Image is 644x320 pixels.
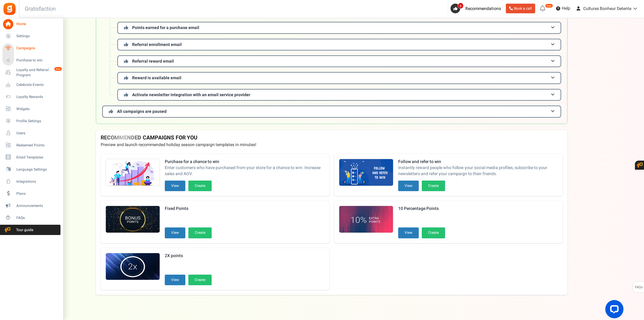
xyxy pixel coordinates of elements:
a: 8 Recommendations [450,4,503,13]
img: Recommended Campaigns [106,159,160,186]
span: Loyalty and Referral Program [16,67,60,78]
a: Profile Settings [2,116,60,126]
span: Recommendations [465,5,501,12]
button: View [165,275,185,285]
strong: 10 Percentage Points [398,206,445,212]
a: Home [2,19,60,29]
img: Recommended Campaigns [339,206,393,233]
a: Language Settings [2,164,60,175]
span: Redeemed Points [16,143,59,148]
span: Profile Settings [16,119,59,124]
a: Widgets [2,104,60,114]
a: Help [554,4,573,13]
span: Email Templates [16,155,59,160]
span: Loyalty Rewards [16,94,59,100]
h3: Gratisfaction [18,3,62,15]
span: Reward is available email [132,75,181,81]
span: Referral reward email [132,58,174,64]
a: Plans [2,188,60,199]
strong: Fixed Points [165,206,212,212]
span: Points earned for a purchase email [132,24,199,31]
span: Celebrate Events [16,82,59,87]
span: Users [16,131,59,136]
span: Plans [16,191,59,196]
a: Users [2,128,60,138]
a: Integrations [2,176,60,187]
span: Campaigns [16,46,59,51]
span: Purchase to win [16,58,59,63]
button: Create [188,275,212,285]
img: Recommended Campaigns [339,159,393,186]
span: Activate newsletter integration with an email service provider [132,92,250,98]
a: Book a call [506,4,535,13]
h4: RECOMMENDED CAMPAIGNS FOR YOU [101,135,563,141]
span: FAQs [635,282,643,293]
button: Create [422,227,445,238]
a: Redeemed Points [2,140,60,150]
span: Integrations [16,179,59,184]
a: Email Templates [2,152,60,162]
span: Cultures Bonheur Detente [583,5,631,12]
p: Preview and launch recommended holiday season campaign templates in minutes! [101,142,563,148]
button: Create [188,181,212,191]
em: New [54,67,62,71]
a: Announcements [2,201,60,211]
span: Help [560,5,570,11]
span: Enter customers who have purchased from your store for a chance to win. Increase sales and AOV. [165,165,324,177]
span: Tour guide [3,227,45,233]
a: Celebrate Events [2,80,60,90]
strong: Purchase for a chance to win [165,159,324,165]
span: Referral enrollment email [132,41,182,48]
a: Campaigns [2,43,60,54]
span: Widgets [16,106,59,112]
span: FAQs [16,215,59,220]
span: All campaigns are paused [117,108,167,115]
span: Language Settings [16,167,59,172]
button: Create [188,227,212,238]
button: View [398,181,419,191]
span: 8 [458,3,463,9]
a: Settings [2,31,60,41]
strong: 2X points [165,253,212,259]
a: Loyalty Rewards [2,92,60,102]
span: Home [16,21,59,27]
span: Settings [16,34,59,39]
button: View [165,181,185,191]
span: Instantly reward people who follow your social media profiles, subscribe to your newsletters and ... [398,165,558,177]
img: Recommended Campaigns [106,253,160,280]
img: Gratisfaction [3,2,16,16]
a: Loyalty and Referral Program New [2,67,60,78]
span: Announcements [16,203,59,208]
a: FAQs [2,213,60,223]
button: View [398,227,419,238]
strong: Follow and refer to win [398,159,558,165]
button: Create [422,181,445,191]
button: View [165,227,185,238]
a: Purchase to win [2,55,60,66]
img: Recommended Campaigns [106,206,160,233]
em: New [545,4,553,8]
